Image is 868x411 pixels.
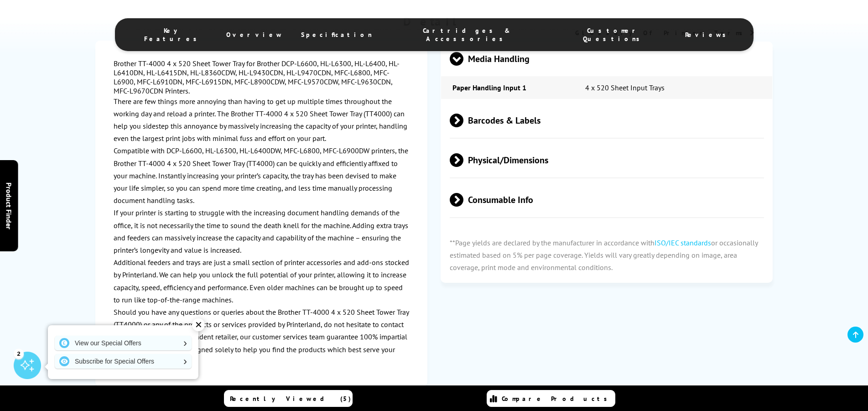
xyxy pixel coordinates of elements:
a: Compare Products [487,390,615,407]
p: Additional feeders and trays are just a small section of printer accessories and add-ons stocked ... [114,256,409,306]
a: ISO/IEC standards [655,238,711,247]
span: Cartridges & Accessories [390,26,543,43]
div: ✕ [192,318,205,331]
div: 2 [14,349,24,359]
p: **Page yields are declared by the manufacturer in accordance with or occasionally estimated based... [441,228,773,283]
span: Key Features [138,26,208,43]
span: Customer Questions [561,26,666,43]
span: Reviews [685,31,731,39]
a: Recently Viewed (5) [224,390,353,407]
span: Overview [226,31,283,39]
span: Specification [301,31,372,39]
span: Product Finder [5,182,14,229]
p: Should you have any questions or queries about the Brother TT-4000 4 x 520 Sheet Tower Tray (TT40... [114,306,409,368]
p: There are few things more annoying than having to get up multiple times throughout the working da... [114,95,409,145]
span: Barcodes & Labels [450,104,764,138]
td: 4 x 520 Sheet Input Trays [574,76,773,99]
span: Consumable Info [450,183,764,217]
a: View our Special Offers [55,336,192,350]
div: Brother TT-4000 4 x 520 Sheet Tower Tray for Brother DCP-L6600, HL-L6300, HL-L6400, HL-L6410DN, H... [114,59,409,368]
p: Compatible with DCP-L6600, HL-L6300, HL-L6400DW, MFC-L6800, MFC-L6900DW printers, the Brother TT-... [114,145,409,207]
span: Compare Products [502,395,612,403]
span: Media Handling [450,42,764,76]
td: Paper Handling Input 1 [441,76,573,99]
span: Physical/Dimensions [450,143,764,177]
a: Subscribe for Special Offers [55,354,192,369]
p: If your printer is starting to struggle with the increasing document handling demands of the offi... [114,207,409,256]
span: Recently Viewed (5) [230,395,351,403]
